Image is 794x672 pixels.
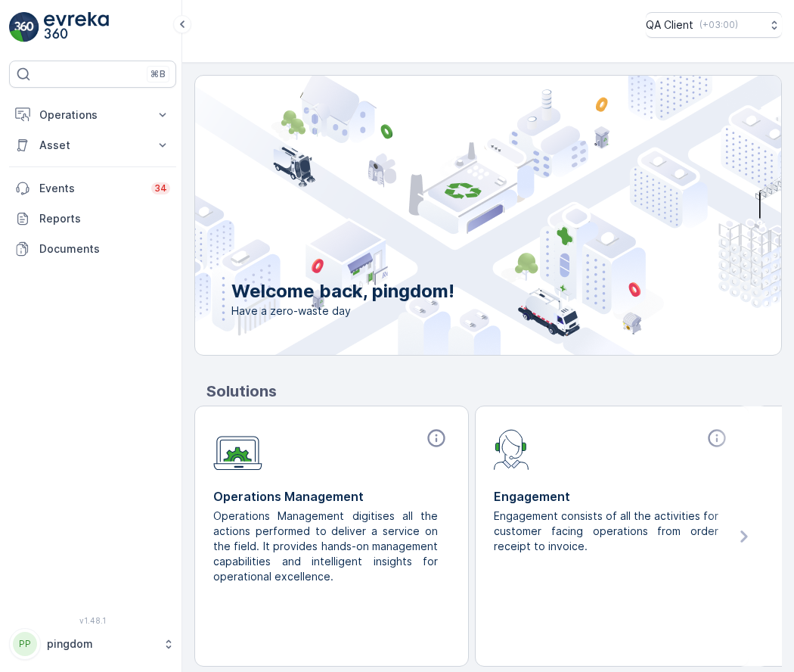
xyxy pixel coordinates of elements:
img: module-icon [494,428,529,470]
button: QA Client(+03:00) [646,12,782,38]
img: module-icon [213,428,262,471]
p: pingdom [47,636,155,652]
p: Documents [39,241,170,257]
p: 34 [154,182,167,194]
p: Solutions [206,380,782,403]
img: logo [9,12,39,42]
p: ⌘B [150,68,166,80]
button: Operations [9,100,176,130]
span: Have a zero-waste day [231,303,454,319]
p: Engagement consists of all the activities for customer facing operations from order receipt to in... [494,509,718,554]
span: v 1.48.1 [9,616,176,625]
p: Engagement [494,487,730,506]
a: Events34 [9,173,176,204]
p: Welcome back, pingdom! [231,279,454,303]
a: Documents [9,234,176,264]
p: Events [39,181,142,196]
button: Asset [9,130,176,160]
div: PP [13,632,37,656]
p: QA Client [646,17,693,33]
p: Reports [39,211,170,226]
img: logo_light-DOdMpM7g.png [44,12,109,42]
button: PPpingdom [9,628,176,660]
p: Operations Management [213,487,450,506]
p: Asset [39,138,146,153]
p: Operations Management digitises all the actions performed to deliver a service on the field. It p... [213,509,438,584]
p: Operations [39,107,146,123]
img: city illustration [127,76,781,355]
a: Reports [9,204,176,234]
p: ( +03:00 ) [699,19,738,31]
